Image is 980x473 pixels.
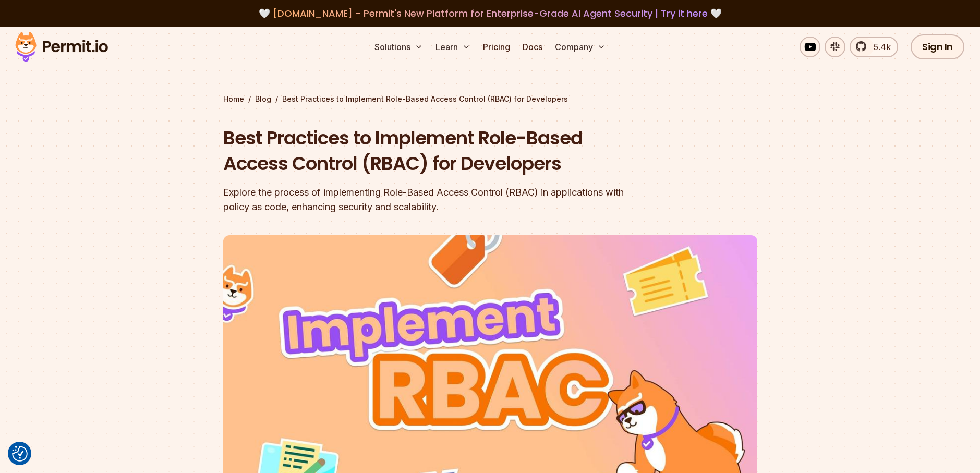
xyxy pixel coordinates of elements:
a: Blog [255,94,271,104]
img: Permit logo [10,29,113,65]
div: / / [223,94,757,104]
a: 5.4k [850,37,898,57]
a: Home [223,94,244,104]
button: Learn [431,37,475,57]
h1: Best Practices to Implement Role-Based Access Control (RBAC) for Developers [223,125,624,177]
span: [DOMAIN_NAME] - Permit's New Platform for Enterprise-Grade AI Agent Security | [273,7,708,20]
a: Sign In [911,34,964,59]
img: Revisit consent button [12,446,28,462]
button: Consent Preferences [12,446,28,462]
button: Company [551,37,610,57]
div: Explore the process of implementing Role-Based Access Control (RBAC) in applications with policy ... [223,185,624,214]
div: 🤍 🤍 [25,6,955,21]
span: 5.4k [867,41,891,53]
button: Solutions [370,37,427,57]
a: Try it here [661,7,708,20]
a: Docs [518,37,547,57]
a: Pricing [479,37,514,57]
